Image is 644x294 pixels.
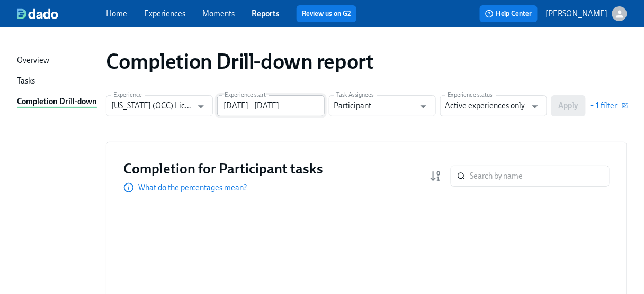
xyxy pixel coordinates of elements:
a: Overview [17,55,97,67]
p: What do the percentages mean? [138,182,247,193]
button: Help Center [480,5,538,22]
h1: Completion Drill-down report [106,49,374,74]
div: Tasks [17,76,35,88]
a: dado [17,8,106,19]
button: Open [527,98,543,115]
div: Completion Drill-down [17,96,97,108]
a: Tasks [17,76,97,88]
a: Review us on G2 [302,8,351,19]
button: + 1 filter [590,100,627,111]
a: Moments [202,9,235,19]
a: Completion Drill-down [17,96,97,108]
a: Experiences [144,9,185,19]
h3: Completion for Participant tasks [123,159,323,178]
img: dado [17,8,58,19]
button: Open [193,98,209,115]
button: Open [415,98,432,115]
a: Reports [252,9,280,19]
p: [PERSON_NAME] [546,8,608,19]
a: Home [106,9,127,19]
svg: Completion rate (low to high) [430,170,442,182]
button: Review us on G2 [297,5,356,22]
input: Search by name [470,166,610,187]
span: Help Center [485,8,532,19]
div: Overview [17,55,49,67]
button: [PERSON_NAME] [546,6,627,21]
